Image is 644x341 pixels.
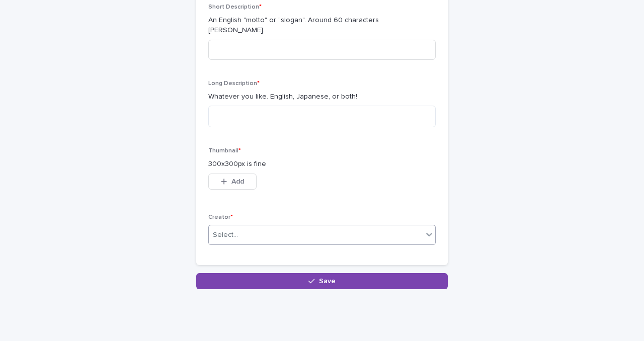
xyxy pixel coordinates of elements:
button: Add [208,174,257,190]
span: Long Description [208,80,260,87]
span: Save [319,278,336,285]
span: Creator [208,214,233,220]
span: Short Description [208,4,262,10]
p: Whatever you like. English, Japanese, or both! [208,92,436,102]
div: Select... [213,230,238,240]
p: 300x300px is fine [208,159,436,169]
p: An English "motto" or "slogan". Around 60 characters [PERSON_NAME]. [208,15,436,36]
button: Save [196,273,448,289]
span: Add [231,178,244,185]
span: Thumbnail [208,148,241,154]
